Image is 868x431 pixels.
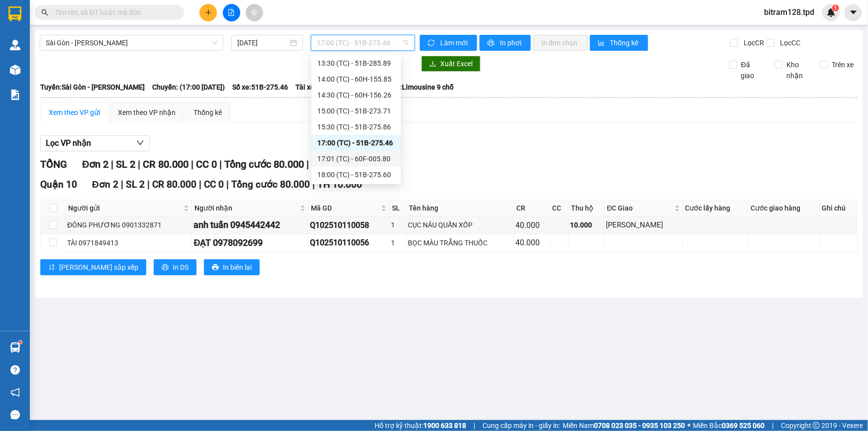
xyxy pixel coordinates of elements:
[136,139,144,147] span: down
[500,37,523,48] span: In phơi
[407,200,514,216] th: Tên hàng
[121,179,123,190] span: |
[111,158,113,170] span: |
[223,262,252,273] span: In biên lai
[317,90,395,101] div: 14:30 (TC) - 60H-156.26
[550,200,569,216] th: CC
[232,82,288,93] span: Số xe: 51B-275.46
[737,59,767,81] span: Đã giao
[246,4,263,21] button: aim
[687,424,690,428] span: ⚪️
[317,137,395,148] div: 17:00 (TC) - 51B-275.46
[143,158,189,170] span: CR 80.000
[49,107,100,118] div: Xem theo VP gửi
[317,121,395,132] div: 15:30 (TC) - 51B-275.86
[8,6,21,21] img: logo-vxr
[212,264,219,272] span: printer
[782,59,812,81] span: Kho nhận
[40,259,146,275] button: sort-ascending[PERSON_NAME] sắp xếp
[10,410,20,420] span: message
[40,179,77,190] span: Quận 10
[19,341,22,344] sup: 1
[722,422,765,430] strong: 0369 525 060
[317,179,362,190] span: TH 10.000
[147,179,150,190] span: |
[10,65,20,75] img: warehouse-icon
[92,179,118,190] span: Đơn 2
[199,4,217,21] button: plus
[569,200,604,216] th: Thu hộ
[440,37,469,48] span: Làm mới
[317,106,395,116] div: 15:00 (TC) - 51B-273.71
[194,203,298,214] span: Người nhận
[46,137,91,149] span: Lọc VP nhận
[377,82,454,93] span: Loại xe: Limousine 9 chỗ
[421,56,481,72] button: downloadXuất Excel
[420,35,477,51] button: syncLàm mới
[10,342,20,353] img: warehouse-icon
[193,218,306,232] div: anh tuấn 0945442442
[748,200,819,216] th: Cước giao hàng
[482,420,560,431] span: Cung cấp máy in - giấy in:
[317,35,409,50] span: 17:00 (TC) - 51B-275.46
[683,200,749,216] th: Cước lấy hàng
[196,158,217,170] span: CC 0
[429,60,436,68] span: download
[514,200,550,216] th: CR
[827,8,836,17] img: icon-new-feature
[317,169,395,180] div: 18:00 (TC) - 51B-275.60
[251,9,258,16] span: aim
[740,37,766,48] span: Lọc CR
[228,9,235,16] span: file-add
[515,219,548,231] div: 40.000
[308,234,389,252] td: Q102510110056
[598,39,606,47] span: bar-chart
[480,35,531,51] button: printerIn phơi
[845,4,862,21] button: caret-down
[607,203,673,214] span: ĐC Giao
[693,420,765,431] span: Miền Bắc
[849,8,858,17] span: caret-down
[152,82,225,93] span: Chuyến: (17:00 [DATE])
[68,203,182,214] span: Người gửi
[224,158,304,170] span: Tổng cước 80.000
[832,4,839,11] sup: 1
[118,107,176,118] div: Xem theo VP nhận
[391,219,405,230] div: 1
[10,388,20,397] span: notification
[310,236,387,249] div: Q102510110056
[756,6,822,18] span: bitram128.tpd
[173,262,189,273] span: In DS
[67,237,190,248] div: TÀI 0971849413
[231,179,310,190] span: Tổng cước 80.000
[834,4,837,11] span: 1
[237,37,288,48] input: 11/10/2025
[67,219,190,230] div: ĐÔNG PHƯƠNG 0901332871
[594,422,685,430] strong: 0708 023 035 - 0935 103 250
[162,264,169,272] span: printer
[570,219,602,230] div: 10.000
[533,35,587,51] button: In đơn chọn
[219,158,222,170] span: |
[40,83,145,91] b: Tuyến: Sài Gòn - [PERSON_NAME]
[563,420,685,431] span: Miền Nam
[306,158,309,170] span: |
[205,9,212,16] span: plus
[191,158,193,170] span: |
[46,35,217,50] span: Sài Gòn - Phương Lâm
[408,237,512,248] div: BỌC MÀU TRẮNG THUỐC
[10,365,20,375] span: question-circle
[204,179,224,190] span: CC 0
[428,39,436,47] span: sync
[82,158,108,170] span: Đơn 2
[820,200,858,216] th: Ghi chú
[55,7,172,18] input: Tìm tên, số ĐT hoặc mã đơn
[474,420,475,431] span: |
[193,236,306,250] div: ĐẠT 0978092699
[126,179,145,190] span: SL 2
[772,420,773,431] span: |
[193,107,222,118] div: Thống kê
[295,82,370,93] span: Tài xế: [PERSON_NAME]
[41,9,48,16] span: search
[610,37,640,48] span: Thống kê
